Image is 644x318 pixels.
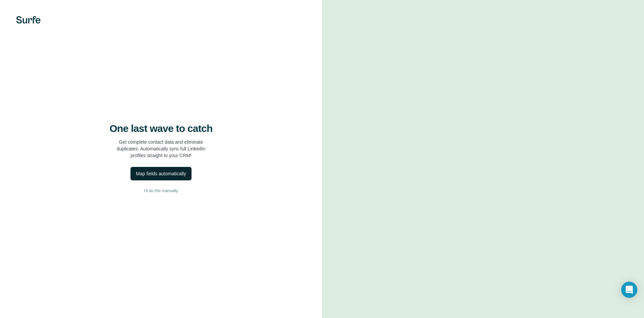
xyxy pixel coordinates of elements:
[13,186,309,196] button: I’ll do this manually
[144,188,178,194] span: I’ll do this manually
[110,122,213,135] h4: One last wave to catch
[130,167,191,180] button: Map fields automatically
[16,16,41,24] img: Surfe's logo
[117,139,206,159] p: Get complete contact data and eliminate duplicates. Automatically sync full LinkedIn profiles str...
[621,282,637,298] div: Open Intercom Messenger
[136,170,186,177] div: Map fields automatically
